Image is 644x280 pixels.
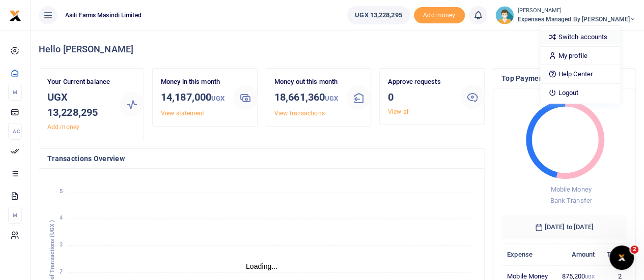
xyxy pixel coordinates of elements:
[355,10,402,20] span: UGX 13,228,295
[501,215,627,239] h6: [DATE] to [DATE]
[8,84,22,101] li: M
[414,7,465,24] li: Toup your wallet
[501,243,555,265] th: Expense
[8,207,22,224] li: M
[274,77,339,87] p: Money out this month
[388,77,452,87] p: Approve requests
[414,11,465,18] a: Add money
[60,214,63,221] tspan: 4
[540,49,621,63] a: My profile
[347,6,409,24] a: UGX 13,228,295
[518,7,636,15] small: [PERSON_NAME]
[47,77,111,87] p: Your Current balance
[495,6,514,24] img: profile-user
[325,95,338,102] small: UGX
[388,108,410,115] a: View all
[518,15,636,24] span: Expenses Managed by [PERSON_NAME]
[274,110,325,117] a: View transactions
[61,11,146,20] span: Asili Farms Masindi Limited
[47,89,111,120] h3: UGX 13,228,295
[388,89,452,105] h3: 0
[540,67,621,81] a: Help Center
[9,10,21,22] img: logo-small
[9,11,21,19] a: logo-small logo-large logo-large
[274,89,339,106] h3: 18,661,360
[414,7,465,24] span: Add money
[161,110,204,117] a: View statement
[550,185,591,193] span: Mobile Money
[211,95,225,102] small: UGX
[161,77,225,87] p: Money in this month
[60,268,63,275] tspan: 2
[585,274,595,279] small: UGX
[501,73,627,84] h4: Top Payments & Expenses
[600,243,627,265] th: Txns
[343,6,413,24] li: Wallet ballance
[60,241,63,248] tspan: 3
[8,123,22,140] li: Ac
[161,89,225,106] h3: 14,187,000
[609,245,634,270] iframe: Intercom live chat
[60,188,63,195] tspan: 5
[495,6,636,24] a: profile-user [PERSON_NAME] Expenses Managed by [PERSON_NAME]
[540,86,621,100] a: Logout
[540,30,621,44] a: Switch accounts
[555,243,601,265] th: Amount
[47,123,79,131] a: Add money
[630,245,638,254] span: 2
[550,197,592,204] span: Bank Transfer
[47,153,476,164] h4: Transactions Overview
[246,262,278,270] text: Loading...
[39,44,636,55] h4: Hello [PERSON_NAME]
